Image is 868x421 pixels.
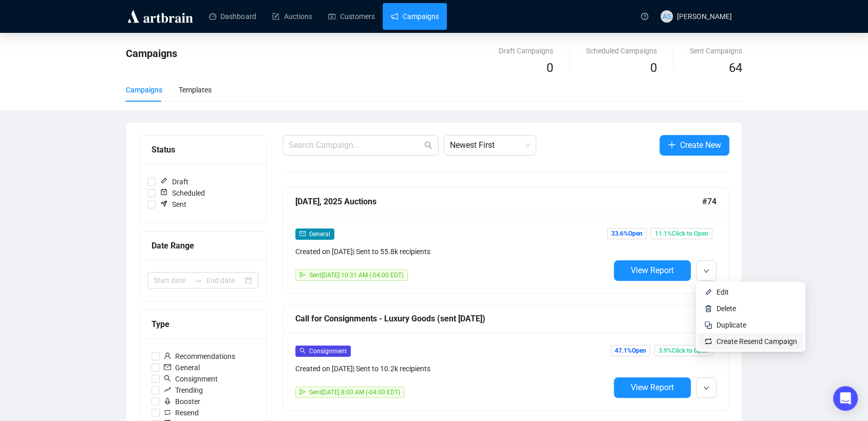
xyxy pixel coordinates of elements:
[702,195,716,208] span: #74
[328,3,374,30] a: Customers
[614,260,691,281] button: View Report
[309,272,404,279] span: Sent [DATE] 10:31 AM (-04:00 EDT)
[299,231,306,237] span: mail
[309,348,347,355] span: Consignment
[160,373,222,385] span: Consignment
[179,84,212,95] div: Templates
[668,141,676,149] span: plus
[282,187,729,294] a: [DATE], 2025 Auctions#74mailGeneralCreated on [DATE]| Sent to 55.8k recipientssendSent[DATE] 10:3...
[160,407,203,418] span: Resend
[160,351,239,362] span: Recommendations
[152,143,254,156] div: Status
[677,12,732,21] span: [PERSON_NAME]
[299,389,306,395] span: send
[690,45,742,56] div: Sent Campaigns
[659,135,729,156] button: Create New
[164,375,171,382] span: search
[295,363,610,374] div: Created on [DATE] | Sent to 10.2k recipients
[680,139,721,151] span: Create New
[703,268,709,274] span: down
[663,11,671,22] span: AS
[272,3,312,30] a: Auctions
[295,195,702,208] div: [DATE], 2025 Auctions
[586,45,657,56] div: Scheduled Campaigns
[729,61,742,75] span: 64
[833,386,858,411] div: Open Intercom Messenger
[209,3,256,30] a: Dashboard
[716,288,729,296] span: Edit
[309,389,400,396] span: Sent [DATE] 8:00 AM (-04:00 EDT)
[650,61,657,75] span: 0
[641,13,648,20] span: question-circle
[126,47,177,60] span: Campaigns
[716,321,746,329] span: Duplicate
[295,312,702,325] div: Call for Consignments - Luxury Goods (sent [DATE])
[156,199,191,210] span: Sent
[126,84,162,95] div: Campaigns
[156,187,209,199] span: Scheduled
[160,362,204,373] span: General
[611,345,650,356] span: 47.1% Open
[631,382,674,392] span: View Report
[164,397,171,405] span: rocket
[424,141,432,149] span: search
[156,176,193,187] span: Draft
[391,3,439,30] a: Campaigns
[704,304,712,313] img: svg+xml;base64,PHN2ZyB4bWxucz0iaHR0cDovL3d3dy53My5vcmcvMjAwMC9zdmciIHhtbG5zOnhsaW5rPSJodHRwOi8vd3...
[704,288,712,296] img: svg+xml;base64,PHN2ZyB4bWxucz0iaHR0cDovL3d3dy53My5vcmcvMjAwMC9zdmciIHhtbG5zOnhsaW5rPSJodHRwOi8vd3...
[154,275,190,286] input: Start date
[299,272,306,278] span: send
[654,345,712,356] span: 3.9% Click to Open
[164,352,171,359] span: user
[614,377,691,398] button: View Report
[299,348,306,354] span: search
[295,246,610,257] div: Created on [DATE] | Sent to 55.8k recipients
[164,386,171,393] span: rise
[289,139,422,151] input: Search Campaign...
[206,275,243,286] input: End date
[631,265,674,275] span: View Report
[607,228,647,239] span: 33.6% Open
[499,45,553,56] div: Draft Campaigns
[704,337,712,346] img: retweet.svg
[651,228,712,239] span: 11.1% Click to Open
[450,136,530,155] span: Newest First
[716,304,736,313] span: Delete
[716,337,797,346] span: Create Resend Campaign
[160,396,204,407] span: Booster
[164,363,171,371] span: mail
[126,8,195,25] img: logo
[703,385,709,391] span: down
[152,318,254,331] div: Type
[164,409,171,416] span: retweet
[160,385,207,396] span: Trending
[194,276,202,284] span: swap-right
[704,321,712,329] img: svg+xml;base64,PHN2ZyB4bWxucz0iaHR0cDovL3d3dy53My5vcmcvMjAwMC9zdmciIHdpZHRoPSIyNCIgaGVpZ2h0PSIyNC...
[282,304,729,411] a: Call for Consignments - Luxury Goods (sent [DATE])#73searchConsignmentCreated on [DATE]| Sent to ...
[152,239,254,252] div: Date Range
[194,276,202,284] span: to
[546,61,553,75] span: 0
[309,231,330,238] span: General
